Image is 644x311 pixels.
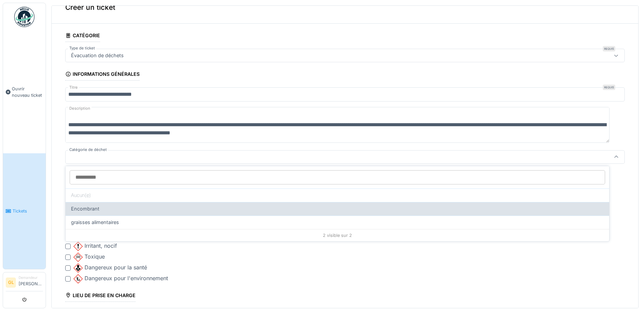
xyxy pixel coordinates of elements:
label: Catégorie de déchet [68,147,108,153]
img: Badge_color-CXgf-gQk.svg [14,7,34,27]
img: u1zr9D4zduPLv3NqpZfuHqtse9P43H43+g4j4uZHzW8AAAAABJRU5ErkJggg== [73,274,83,284]
span: graisses alimentaires [71,219,119,226]
span: Tickets [13,208,43,214]
img: gAAAAASUVORK5CYII= [73,263,83,273]
div: Demandeur [19,275,43,280]
li: GL [6,277,16,288]
label: Titre [68,85,79,90]
div: Requis [603,46,615,51]
div: Informations générales [65,69,140,81]
div: Évacuation de déchets [68,52,126,59]
span: Encombrant [71,205,99,213]
div: Dangereux pour l'environnement [73,274,168,284]
div: Irritant, nocif [73,242,117,251]
label: Type de ticket [68,45,96,51]
label: Description [68,104,92,113]
a: Tickets [3,153,46,269]
div: Catégorie [65,30,100,42]
li: [PERSON_NAME] [19,275,43,290]
span: Ouvrir nouveau ticket [12,86,43,98]
div: Requis [603,85,615,90]
a: GL Demandeur[PERSON_NAME] [6,275,43,291]
div: Toxique [73,252,105,262]
img: OW0FDO2FwAAAABJRU5ErkJggg== [73,242,83,251]
a: Ouvrir nouveau ticket [3,31,46,153]
div: Aucun(e) [66,188,609,202]
img: sLrRMbIGPmCF7ZWRskY+8odImWcjNFvc7q+Ssb411JdXyPjZS8KGy3jNa9uu46X8fPzP0KgPPUqbRtnAAAAAElFTkSuQmCC [73,252,83,262]
div: Dangereux pour la santé [73,263,147,273]
div: 2 visible sur 2 [66,229,609,241]
div: Lieu de prise en charge [65,290,136,302]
